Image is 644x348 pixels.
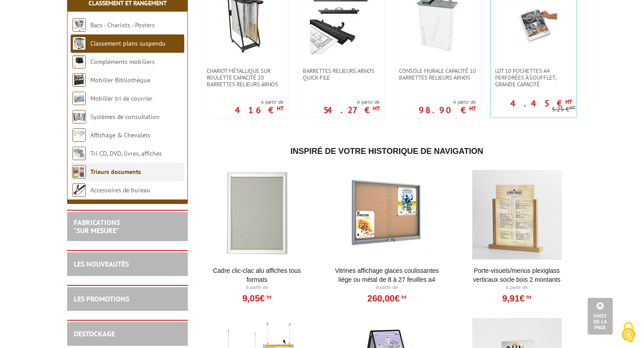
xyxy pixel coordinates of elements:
img: Mobilier tri de courrier [72,92,86,105]
p: 54.27 € [323,107,380,113]
p: 98.90 € [419,107,476,113]
sup: HT [400,294,407,300]
p: 5.25 € [552,106,575,113]
a: Porte-Visuels/Menus Plexiglass Verticaux Socle Bois 2 Montants [462,266,572,284]
span: A partir de [419,98,476,106]
a: Vitrines affichage glaces coulissantes liège ou métal de 8 à 27 feuilles A4 [332,266,442,284]
span: Inspiré de votre historique de navigation [290,147,483,156]
a: Trieurs documents [90,168,141,176]
p: À partir de [332,284,442,291]
a: LES NOUVEAUTÉS [74,259,129,268]
img: Classement plans suspendu [72,37,86,50]
p: À partir de [202,284,312,291]
img: Trieurs documents [72,165,86,178]
a: 9,05€HT [242,296,271,301]
img: Affichage & Chevalets [72,128,86,142]
a: Cadre Clic-Clac Alu affiches tous formats [202,266,312,284]
img: Cookies (fenêtre modale) [617,321,640,344]
a: Affichage & Chevalets [90,131,150,139]
sup: HT [265,294,271,300]
a: Bacs - Chariots - Posters [90,21,155,29]
p: 416 € [235,107,284,113]
a: Compléments mobiliers [90,58,155,66]
a: Chariot métallique sur roulette capacité 20 barrettes relieurs ARNOS [202,68,288,88]
img: Accessoires de bureau [72,183,86,197]
sup: HT [469,105,476,112]
a: Console murale capacité 10 barrettes relieurs ARNOS [394,68,480,81]
span: A partir de [235,98,284,106]
a: 9,91€HT [502,296,531,301]
p: 4.45 € [510,101,572,106]
sup: HT [373,105,380,112]
span: Chariot métallique sur roulette capacité 20 barrettes relieurs ARNOS [207,68,284,88]
a: Tri CD, DVD, livres, affiches [90,149,162,157]
a: FABRICATIONS"Sur Mesure" [74,218,120,235]
a: DESTOCKAGE [74,329,115,338]
sup: HT [525,294,531,300]
img: Compléments mobiliers [72,55,86,68]
a: Mobilier tri de courrier [90,94,153,102]
sup: HT [277,105,284,112]
img: Mobilier Bibliothèque [72,73,86,87]
a: LES PROMOTIONS [74,294,129,303]
a: Systèmes de consultation [90,113,160,121]
button: Cookies (fenêtre modale) [613,318,644,348]
img: Tri CD, DVD, livres, affiches [72,147,86,160]
p: À partir de [462,284,572,291]
span: A partir de [323,98,380,106]
sup: HT [569,104,575,110]
img: Systèmes de consultation [72,110,86,123]
span: Console murale capacité 10 barrettes relieurs ARNOS [399,68,476,81]
a: Barrettes relieurs Arnos Quick-File [298,68,384,81]
sup: HT [565,98,572,106]
span: Lot 10 Pochettes A4 perforées à soufflet, grande capacité [495,68,572,88]
a: Haut de la page [588,298,613,335]
a: 260,00€HT [367,296,406,301]
a: Mobilier Bibliothèque [90,76,150,84]
a: Classement plans suspendu [90,39,165,47]
span: Barrettes relieurs Arnos Quick-File [303,68,380,81]
img: Bacs - Chariots - Posters [72,18,86,32]
a: Lot 10 Pochettes A4 perforées à soufflet, grande capacité [491,68,576,88]
a: Accessoires de bureau [90,186,150,194]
